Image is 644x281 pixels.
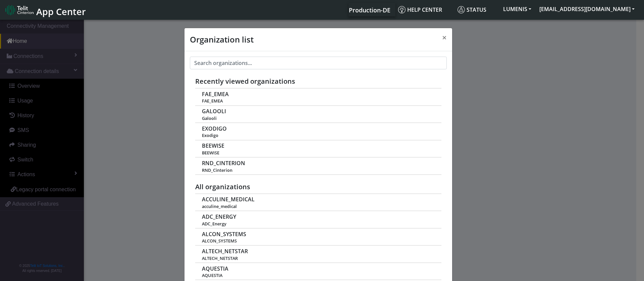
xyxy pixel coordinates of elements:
span: ALCON_SYSTEMS [202,231,246,237]
span: ALTECH_NETSTAR [202,248,248,255]
span: App Center [36,5,86,18]
span: Help center [398,6,442,13]
span: BEEWISE [202,143,224,149]
h5: All organizations [195,183,441,191]
a: Status [455,3,499,16]
span: RND_Cinterion [202,168,434,173]
span: ADC_ENERGY [202,214,236,220]
button: [EMAIL_ADDRESS][DOMAIN_NAME] [535,3,639,15]
a: App Center [5,3,85,17]
img: knowledge.svg [398,6,406,13]
span: Exodigo [202,133,434,138]
span: FAE_EMEA [202,98,434,103]
img: logo-telit-cinterion-gw-new.png [5,5,34,15]
input: Search organizations... [190,57,447,69]
span: ACCULINE_MEDICAL [202,196,255,203]
span: AQUESTIA [202,273,434,278]
span: ALTECH_NETSTAR [202,256,434,261]
h5: Recently viewed organizations [195,77,441,85]
img: status.svg [458,6,465,13]
span: BEEWISE [202,150,434,155]
span: Galooli [202,116,434,121]
h4: Organization list [190,33,254,46]
span: × [442,32,447,43]
span: acculine_medical [202,204,434,209]
span: RND_CINTERION [202,160,245,166]
span: ALCON_SYSTEMS [202,238,434,243]
button: LUMENIS [499,3,535,15]
a: Help center [395,3,455,16]
span: GALOOLI [202,108,226,115]
span: Production-DE [349,6,390,14]
span: ADC_Energy [202,221,434,226]
span: Status [458,6,486,13]
span: FAE_EMEA [202,91,229,97]
span: EXODIGO [202,126,227,132]
span: AQUESTIA [202,266,228,272]
a: Your current platform instance [348,3,390,16]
